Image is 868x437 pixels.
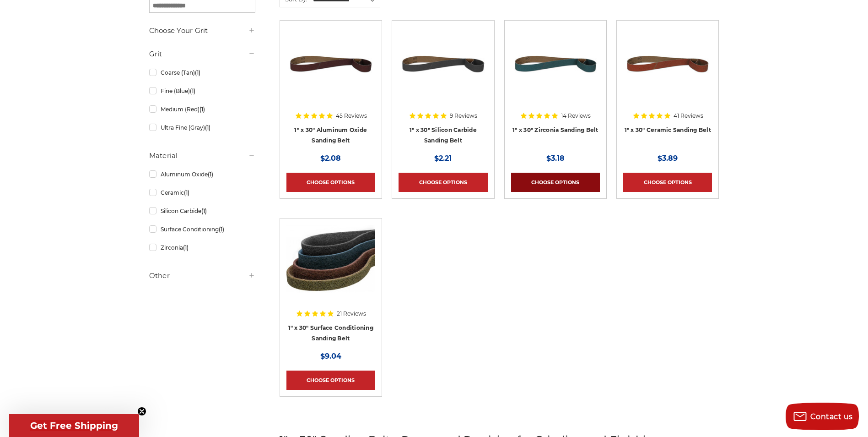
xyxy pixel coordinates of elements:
[286,27,375,100] img: 1" x 30" Aluminum Oxide File Belt
[434,154,452,163] span: $2.21
[399,173,487,192] a: Choose Options
[149,150,255,161] h5: Material
[149,83,255,99] a: Fine (Blue)
[9,414,139,437] div: Get Free ShippingClose teaser
[219,226,224,233] span: (1)
[511,27,600,100] img: 1" x 30" Zirconia File Belt
[149,166,255,182] a: Aluminum Oxide
[208,171,213,178] span: (1)
[30,420,118,431] span: Get Free Shipping
[286,173,375,192] a: Choose Options
[201,208,207,214] span: (1)
[658,154,678,163] span: $3.89
[190,87,195,94] span: (1)
[149,270,255,281] h5: Other
[149,185,255,201] a: Ceramic
[623,27,712,100] img: 1" x 30" Ceramic File Belt
[286,225,375,342] a: 1"x30" Surface Conditioning Sanding Belts
[511,27,600,144] a: 1" x 30" Zirconia File Belt
[320,352,341,361] span: $9.04
[511,173,600,192] a: Choose Options
[195,69,200,76] span: (1)
[149,203,255,219] a: Silicon Carbide
[786,403,859,430] button: Contact us
[183,244,189,251] span: (1)
[623,27,712,144] a: 1" x 30" Ceramic File Belt
[286,27,375,144] a: 1" x 30" Aluminum Oxide File Belt
[623,173,712,192] a: Choose Options
[205,124,210,131] span: (1)
[320,154,341,163] span: $2.08
[149,49,255,60] h5: Grit
[286,371,375,390] a: Choose Options
[137,407,146,416] button: Close teaser
[810,412,853,421] span: Contact us
[149,240,255,256] a: Zirconia
[184,189,189,196] span: (1)
[399,27,487,100] img: 1" x 30" Silicon Carbide File Belt
[286,225,375,298] img: 1"x30" Surface Conditioning Sanding Belts
[149,25,255,36] h5: Choose Your Grit
[149,221,255,237] a: Surface Conditioning
[149,65,255,81] a: Coarse (Tan)
[149,120,255,136] a: Ultra Fine (Gray)
[399,27,487,144] a: 1" x 30" Silicon Carbide File Belt
[199,106,205,113] span: (1)
[546,154,565,163] span: $3.18
[149,101,255,117] a: Medium (Red)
